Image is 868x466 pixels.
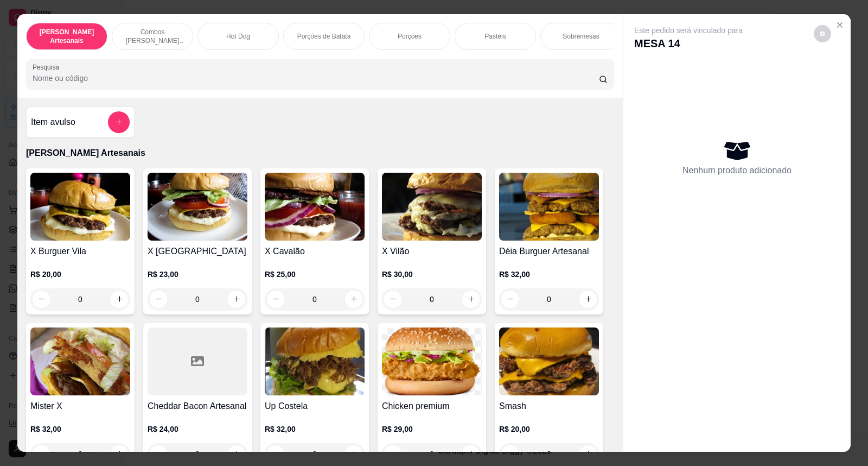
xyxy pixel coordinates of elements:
p: R$ 29,00 [382,424,482,434]
button: decrease-product-quantity [384,445,401,463]
p: R$ 32,00 [30,424,130,434]
p: Nenhum produto adicionado [682,164,792,177]
h4: X [GEOGRAPHIC_DATA] [148,245,247,258]
p: Porções de Batata [297,32,351,41]
button: increase-product-quantity [579,445,597,463]
p: R$ 23,00 [148,269,247,280]
p: Sobremesas [563,32,599,41]
p: R$ 20,00 [499,424,599,434]
img: product-image [382,173,482,241]
p: Pastéis [484,32,506,41]
button: increase-product-quantity [228,445,245,463]
input: Pesquisa [33,73,599,84]
button: increase-product-quantity [579,291,597,308]
p: MESA 14 [634,36,743,51]
h4: Item avulso [31,116,75,129]
button: decrease-product-quantity [150,445,167,463]
p: R$ 24,00 [148,424,247,434]
h4: Smash [499,400,599,413]
h4: Déia Burguer Artesanal [499,245,599,258]
button: increase-product-quantity [345,445,362,463]
h4: Up Costela [265,400,365,413]
p: R$ 32,00 [499,269,599,280]
p: [PERSON_NAME] Artesanais [35,28,98,45]
h4: X Cavalão [265,245,365,258]
label: Pesquisa [33,62,63,72]
button: decrease-product-quantity [814,25,831,42]
h4: X Vilão [382,245,482,258]
p: Este pedido será vinculado para [634,25,743,36]
button: increase-product-quantity [111,445,128,463]
p: Hot Dog [226,32,250,41]
button: decrease-product-quantity [501,291,519,308]
p: R$ 32,00 [265,424,365,434]
button: add-separate-item [108,111,130,133]
p: R$ 20,00 [30,269,130,280]
img: product-image [265,173,365,241]
button: Close [831,16,848,34]
img: product-image [499,328,599,395]
img: product-image [148,173,247,241]
p: Combos [PERSON_NAME] Artesanais [121,28,184,45]
button: decrease-product-quantity [267,445,284,463]
p: R$ 30,00 [382,269,482,280]
p: [PERSON_NAME] Artesanais [26,147,614,160]
img: product-image [30,328,130,395]
button: decrease-product-quantity [33,445,50,463]
p: R$ 25,00 [265,269,365,280]
img: product-image [382,328,482,395]
img: product-image [265,328,365,395]
h4: Cheddar Bacon Artesanal [148,400,247,413]
img: product-image [499,173,599,241]
button: decrease-product-quantity [501,445,519,463]
button: increase-product-quantity [462,445,480,463]
h4: Chicken premium [382,400,482,413]
img: product-image [30,173,130,241]
h4: Mister X [30,400,130,413]
p: Porções [398,32,422,41]
h4: X Burguer Vila [30,245,130,258]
